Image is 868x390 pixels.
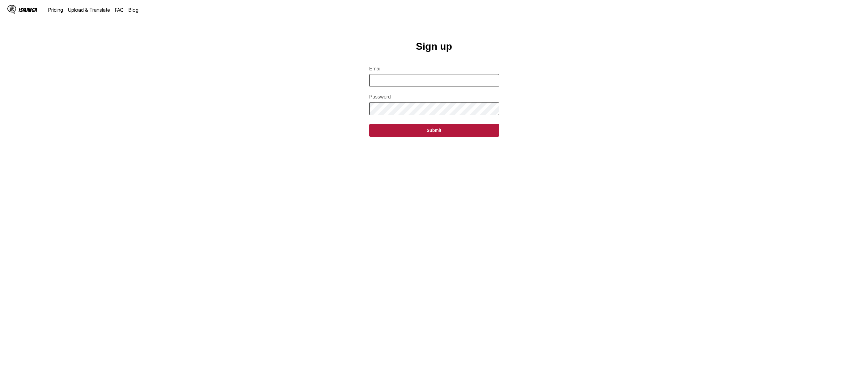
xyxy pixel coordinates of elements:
a: IsManga LogoIsManga [7,5,48,15]
button: Submit [369,124,499,137]
a: FAQ [115,7,124,13]
img: IsManga Logo [7,5,16,14]
a: Pricing [48,7,63,13]
div: IsManga [19,7,37,13]
label: Password [369,94,499,100]
label: Email [369,66,499,72]
a: Blog [129,7,138,13]
h1: Sign up [416,41,452,52]
a: Upload & Translate [68,7,110,13]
